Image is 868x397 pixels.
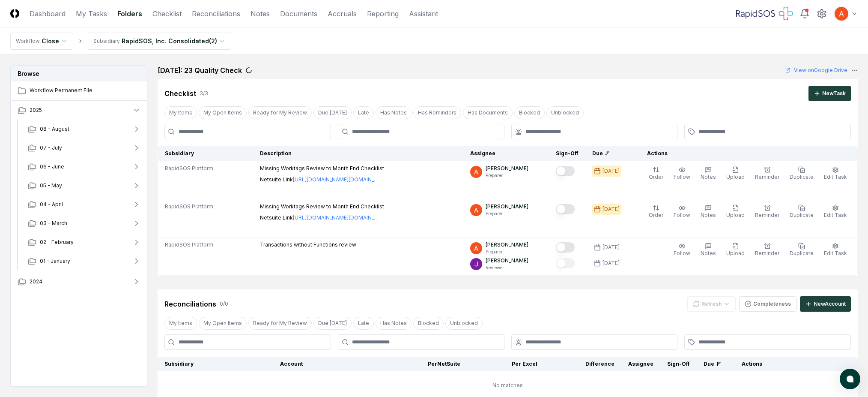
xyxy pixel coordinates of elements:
button: NewTask [808,86,851,101]
button: Has Documents [463,106,513,119]
button: Mark complete [556,166,575,176]
span: Workflow Permanent File [30,87,141,94]
button: Reminder [753,165,781,183]
img: ACg8ocKTC56tjQR6-o9bi8poVV4j_qMfO6M0RniyL9InnBgkmYdNig=s96-c [470,258,482,270]
a: View onGoogle Drive [785,66,847,74]
p: Preparer [486,211,528,217]
button: Mark complete [556,242,575,253]
button: 05 - May [21,176,148,195]
img: ACg8ocK3mdmu6YYpaRl40uhUUGu9oxSxFSb1vbjsnEih2JuwAH1PGA=s96-c [470,204,482,216]
a: Dashboard [30,9,66,19]
button: Edit Task [822,241,849,259]
span: Follow [674,212,690,218]
div: 0 / 0 [220,300,228,308]
button: Mark complete [556,204,575,214]
button: Blocked [413,317,444,330]
button: Follow [672,241,692,259]
span: 08 - August [40,125,69,133]
div: Actions [735,360,851,368]
div: Checklist [164,88,196,99]
th: Description [253,146,463,161]
button: 2024 [11,272,148,291]
span: Reminder [755,212,779,218]
div: Due [704,360,721,368]
span: Duplicate [790,212,814,218]
div: New Task [822,90,846,97]
span: Edit Task [824,212,847,218]
p: Preparer [486,172,528,179]
img: RapidSOS logo [736,7,793,21]
th: Assignee [463,146,549,161]
span: 06 - June [40,163,64,171]
th: Per Excel [467,357,544,371]
p: Netsuite Link [260,214,384,222]
button: Has Notes [376,106,412,119]
span: Upload [726,212,745,218]
span: Upload [726,174,745,180]
a: Documents [280,9,317,19]
button: Ready for My Review [248,317,312,330]
img: ACg8ocK3mdmu6YYpaRl40uhUUGu9oxSxFSb1vbjsnEih2JuwAH1PGA=s96-c [835,7,848,21]
h3: Browse [11,66,147,81]
p: Reviewer [486,265,528,271]
span: Notes [701,250,716,256]
button: 07 - July [21,138,148,157]
span: Order [649,174,663,180]
button: Duplicate [788,241,815,259]
div: 2025 [11,120,148,272]
div: [DATE] [603,167,620,175]
button: Blocked [514,106,545,119]
button: Duplicate [788,165,815,183]
button: 03 - March [21,214,148,233]
span: RapidSOS Platform [165,165,213,172]
a: Accruals [328,9,357,19]
th: Subsidiary [158,357,273,371]
span: Follow [674,174,690,180]
button: Unblocked [445,317,483,330]
th: Assignee [621,357,660,371]
img: Logo [10,9,19,18]
div: [DATE] [603,259,620,267]
div: 3 / 3 [200,90,208,97]
div: Workflow [16,37,40,45]
img: ACg8ocK3mdmu6YYpaRl40uhUUGu9oxSxFSb1vbjsnEih2JuwAH1PGA=s96-c [470,242,482,254]
span: 2025 [30,106,42,114]
button: Due Today [313,317,352,330]
a: My Tasks [76,9,107,19]
button: 04 - April [21,195,148,214]
div: Actions [640,150,851,157]
button: Edit Task [822,203,849,221]
a: Notes [251,9,270,19]
button: Ready for My Review [248,106,312,119]
span: 04 - April [40,201,63,208]
button: Completeness [739,296,796,312]
button: 08 - August [21,120,148,138]
a: Reconciliations [192,9,240,19]
a: Checklist [152,9,182,19]
th: Sign-Off [660,357,697,371]
button: Late [353,106,374,119]
a: [URL][DOMAIN_NAME][DOMAIN_NAME] [293,214,379,222]
div: New Account [814,300,846,308]
button: Order [647,203,665,221]
span: 2024 [30,278,42,286]
button: Upload [725,241,746,259]
button: Has Notes [376,317,412,330]
th: Per NetSuite [390,357,467,371]
div: Due [592,150,626,157]
th: Subsidiary [158,146,253,161]
p: Missing Worktags Review to Month End Checklist [260,165,384,172]
button: Reminder [753,203,781,221]
button: My Items [164,317,197,330]
p: Preparer [486,249,528,255]
button: 2025 [11,101,148,120]
p: [PERSON_NAME] [486,165,528,172]
button: Due Today [313,106,352,119]
button: Follow [672,165,692,183]
div: Reconciliations [164,299,216,309]
span: Edit Task [824,174,847,180]
span: Follow [674,250,690,256]
button: Upload [725,165,746,183]
a: Folders [117,9,142,19]
span: Order [649,212,663,218]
